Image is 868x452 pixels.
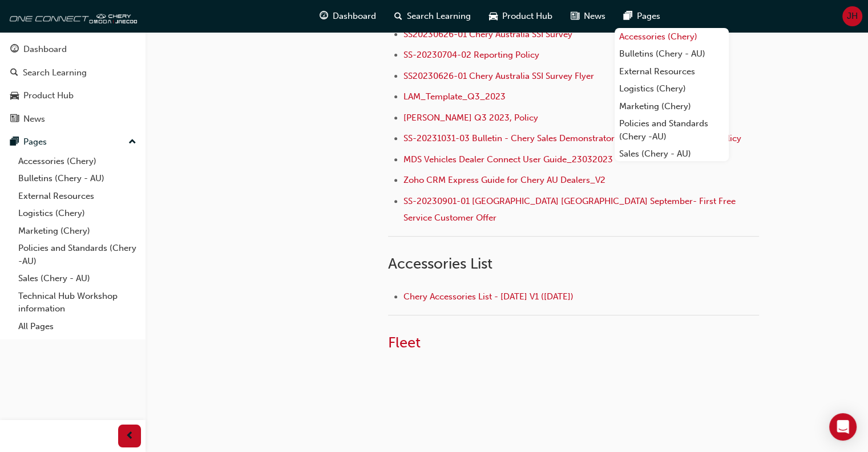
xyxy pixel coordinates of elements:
span: guage-icon [320,9,328,23]
a: MDS Vehicles Dealer Connect User Guide_23032023 [403,154,613,165]
div: Open Intercom Messenger [829,413,857,441]
a: Sales (Chery - AU) [14,270,141,287]
span: up-icon [128,135,136,150]
a: Technical Hub Workshop information [14,287,141,318]
a: SS-20230901-01 [GEOGRAPHIC_DATA] [GEOGRAPHIC_DATA] September- First Free Service Customer Offer [403,196,738,223]
button: Pages [5,131,141,153]
span: Product Hub [502,10,552,23]
a: Sales (Chery - AU) [615,145,729,163]
a: Product Hub [5,85,141,106]
a: Chery Accessories List - [DATE] V1 ([DATE]) [403,291,574,302]
a: All Pages [14,318,141,335]
img: oneconnect [6,5,137,27]
a: Bulletins (Chery - AU) [615,45,729,63]
a: Policies and Standards (Chery -AU) [14,239,141,270]
button: JH [842,6,862,26]
a: Marketing (Chery) [615,98,729,115]
a: External Resources [615,63,729,81]
a: External Resources [14,187,141,205]
a: SS-20231031-03 Bulletin - Chery Sales Demonstrator and Service Loan Vehicle Policy [403,133,741,143]
a: pages-iconPages [615,5,669,28]
span: search-icon [394,9,402,23]
a: Fleet [388,334,421,351]
a: news-iconNews [562,5,615,28]
span: guage-icon [10,45,19,55]
a: Accessories (Chery) [14,153,141,170]
a: [PERSON_NAME] Q3 2023, Policy [403,113,538,123]
span: Pages [637,10,660,23]
a: SS-20230704-02 Reporting Policy [403,50,539,60]
a: LAM_Template_Q3_2023 [403,91,506,102]
span: pages-icon [10,137,19,147]
a: SS20230626-01 Chery Australia SSI Survey [403,29,572,39]
a: Marketing (Chery) [14,222,141,240]
a: Bulletins (Chery - AU) [14,170,141,187]
span: car-icon [489,9,498,23]
button: DashboardSearch LearningProduct HubNews [5,37,141,131]
a: Logistics (Chery) [14,205,141,222]
a: Logistics (Chery) [615,80,729,98]
a: SS20230626-01 Chery Australia SSI Survey Flyer [403,71,594,81]
span: news-icon [10,114,19,125]
span: car-icon [10,91,19,101]
span: pages-icon [624,9,632,23]
span: JH [847,10,858,23]
span: Accessories List [388,255,492,273]
span: prev-icon [126,429,134,443]
a: Accessories (Chery) [615,28,729,46]
a: News [5,109,141,130]
span: News [584,10,605,23]
span: Dashboard [333,10,376,23]
span: search-icon [10,68,18,78]
span: Search Learning [407,10,471,23]
div: Product Hub [23,89,74,102]
a: Zoho CRM Express Guide for Chery AU Dealers_V2 [403,175,605,185]
span: news-icon [571,9,579,23]
div: News [23,113,45,126]
a: Policies and Standards (Chery -AU) [615,115,729,145]
a: Search Learning [5,62,141,83]
div: Search Learning [23,66,87,79]
a: search-iconSearch Learning [385,5,480,28]
div: Pages [23,135,47,149]
a: Dashboard [5,39,141,60]
div: Dashboard [23,43,67,56]
a: car-iconProduct Hub [480,5,562,28]
a: guage-iconDashboard [310,5,385,28]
